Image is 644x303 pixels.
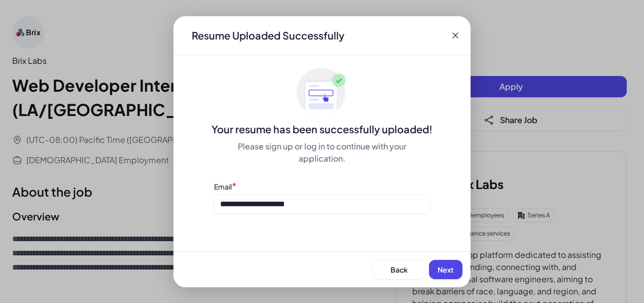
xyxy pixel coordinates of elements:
span: Next [438,265,454,274]
div: Resume Uploaded Successfully [184,28,352,43]
div: Please sign up or log in to continue with your application. [214,140,430,165]
label: Email [214,182,232,191]
button: Next [429,260,462,279]
button: Back [373,260,425,279]
span: Back [390,265,408,274]
img: ApplyedMaskGroup3.svg [297,67,347,118]
div: Your resume has been successfully uploaded! [173,122,471,136]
